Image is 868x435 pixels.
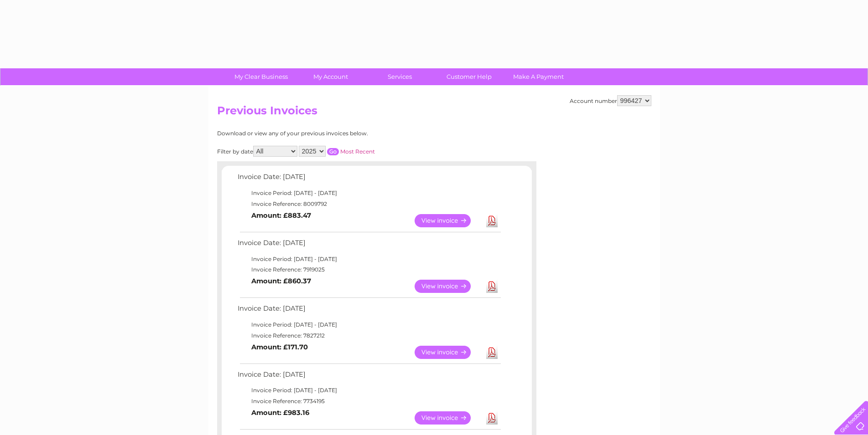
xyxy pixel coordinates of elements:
a: Download [486,411,498,425]
div: Account number [570,95,651,106]
td: Invoice Period: [DATE] - [DATE] [235,319,502,330]
td: Invoice Date: [DATE] [235,171,502,188]
td: Invoice Reference: 7827212 [235,330,502,341]
a: View [415,280,482,293]
td: Invoice Date: [DATE] [235,302,502,319]
a: Customer Help [431,68,507,85]
h2: Previous Invoices [217,104,651,122]
a: My Clear Business [223,68,299,85]
div: Filter by date [217,146,457,157]
div: Download or view any of your previous invoices below. [217,130,457,137]
a: Download [486,280,498,293]
td: Invoice Period: [DATE] - [DATE] [235,254,502,265]
a: View [415,214,482,227]
a: View [415,346,482,359]
b: Amount: £860.37 [251,277,311,285]
a: My Account [293,68,368,85]
a: Make A Payment [501,68,576,85]
a: Most Recent [340,148,375,155]
td: Invoice Reference: 8009792 [235,199,502,210]
b: Amount: £883.47 [251,211,311,220]
a: Services [362,68,437,85]
a: Download [486,214,498,227]
td: Invoice Date: [DATE] [235,237,502,254]
td: Invoice Reference: 7734195 [235,396,502,407]
td: Invoice Date: [DATE] [235,368,502,385]
a: Download [486,346,498,359]
td: Invoice Period: [DATE] - [DATE] [235,385,502,396]
a: View [415,411,482,425]
td: Invoice Reference: 7919025 [235,264,502,275]
b: Amount: £983.16 [251,409,309,417]
b: Amount: £171.70 [251,343,308,351]
td: Invoice Period: [DATE] - [DATE] [235,188,502,199]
